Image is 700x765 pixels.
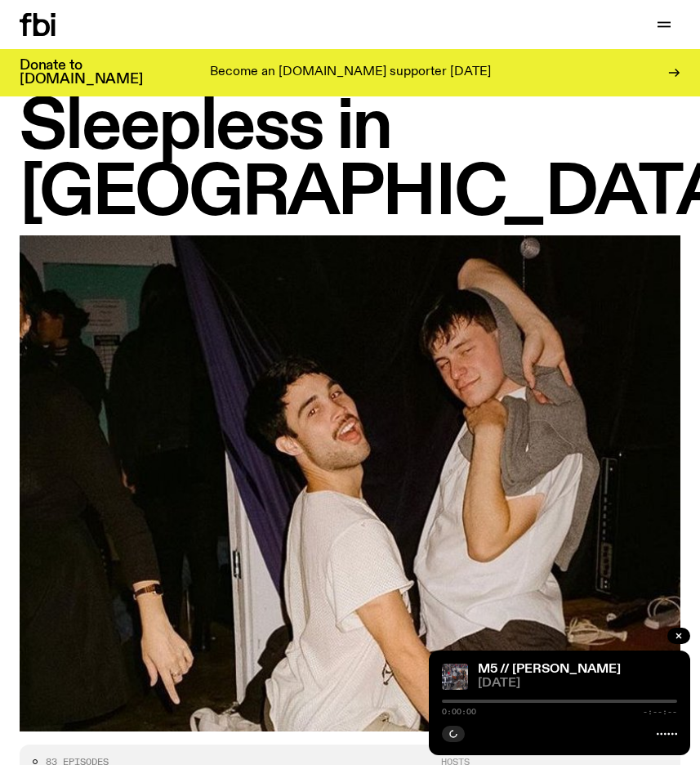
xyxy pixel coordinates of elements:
[643,708,677,716] span: -:--:--
[20,95,680,227] h1: Sleepless in [GEOGRAPHIC_DATA]
[20,59,143,87] h3: Donate to [DOMAIN_NAME]
[240,18,470,30] span: Tune in live
[478,663,621,676] a: M5 // [PERSON_NAME]
[20,235,680,731] img: Marcus Whale is on the left, bent to his knees and arching back with a gleeful look his face He i...
[442,708,476,716] span: 0:00:00
[210,65,491,80] p: Become an [DOMAIN_NAME] supporter [DATE]
[222,13,478,36] button: On AirLunch with [PERSON_NAME]
[478,678,677,690] span: [DATE]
